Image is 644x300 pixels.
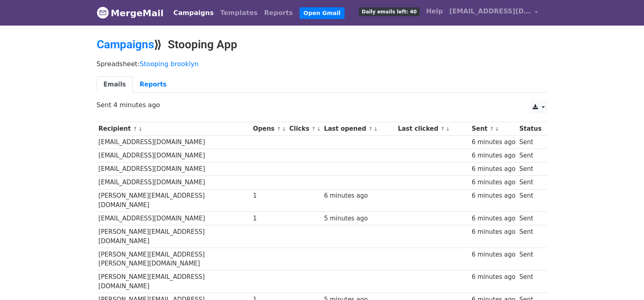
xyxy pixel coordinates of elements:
a: ↑ [277,126,281,132]
div: 6 minutes ago [324,191,394,201]
a: Daily emails left: 40 [356,3,423,19]
th: Status [517,122,543,136]
div: 1 [253,214,286,223]
a: ↓ [317,126,321,132]
th: Last opened [322,122,396,136]
td: [PERSON_NAME][EMAIL_ADDRESS][DOMAIN_NAME] [97,270,251,293]
div: 6 minutes ago [472,227,516,237]
th: Clicks [287,122,322,136]
div: 5 minutes ago [324,214,394,223]
a: ↓ [138,126,143,132]
a: Stooping brooklyn [140,60,199,68]
img: MergeMail logo [97,6,109,19]
td: [EMAIL_ADDRESS][DOMAIN_NAME] [97,212,251,225]
div: 6 minutes ago [472,214,516,223]
div: 6 minutes ago [472,250,516,259]
a: Templates [217,5,261,21]
a: Help [423,3,446,19]
td: [EMAIL_ADDRESS][DOMAIN_NAME] [97,149,251,162]
th: Last clicked [396,122,470,136]
div: 6 minutes ago [472,151,516,160]
td: [EMAIL_ADDRESS][DOMAIN_NAME] [97,176,251,189]
div: 6 minutes ago [472,191,516,201]
a: [EMAIL_ADDRESS][DOMAIN_NAME] [446,3,541,22]
a: ↓ [446,126,450,132]
h2: ⟫ Stooping App [97,38,548,52]
td: Sent [517,212,543,225]
div: 6 minutes ago [472,164,516,174]
a: ↑ [490,126,494,132]
a: ↑ [133,126,137,132]
td: [PERSON_NAME][EMAIL_ADDRESS][DOMAIN_NAME] [97,225,251,248]
a: ↓ [373,126,378,132]
a: MergeMail [97,4,164,22]
td: [EMAIL_ADDRESS][DOMAIN_NAME] [97,162,251,176]
td: Sent [517,248,543,270]
td: Sent [517,225,543,248]
p: Spreadsheet: [97,60,548,68]
span: [EMAIL_ADDRESS][DOMAIN_NAME] [449,6,531,16]
span: Daily emails left: 40 [359,7,419,16]
div: 6 minutes ago [472,178,516,187]
a: ↑ [311,126,316,132]
div: 6 minutes ago [472,272,516,282]
td: Sent [517,270,543,293]
p: Sent 4 minutes ago [97,101,548,109]
td: [PERSON_NAME][EMAIL_ADDRESS][PERSON_NAME][DOMAIN_NAME] [97,248,251,270]
a: Reports [261,5,296,21]
td: Sent [517,189,543,212]
a: ↑ [368,126,373,132]
th: Sent [470,122,517,136]
a: ↑ [440,126,445,132]
td: Sent [517,149,543,162]
a: Reports [133,76,173,93]
td: Sent [517,162,543,176]
a: Emails [97,76,133,93]
td: Sent [517,136,543,149]
a: ↓ [282,126,286,132]
div: 6 minutes ago [472,138,516,147]
a: Campaigns [170,5,217,21]
th: Recipient [97,122,251,136]
th: Opens [251,122,288,136]
td: Sent [517,176,543,189]
a: Open Gmail [299,7,345,19]
div: 1 [253,191,286,201]
a: Campaigns [97,38,154,51]
td: [EMAIL_ADDRESS][DOMAIN_NAME] [97,136,251,149]
td: [PERSON_NAME][EMAIL_ADDRESS][DOMAIN_NAME] [97,189,251,212]
a: ↓ [495,126,499,132]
